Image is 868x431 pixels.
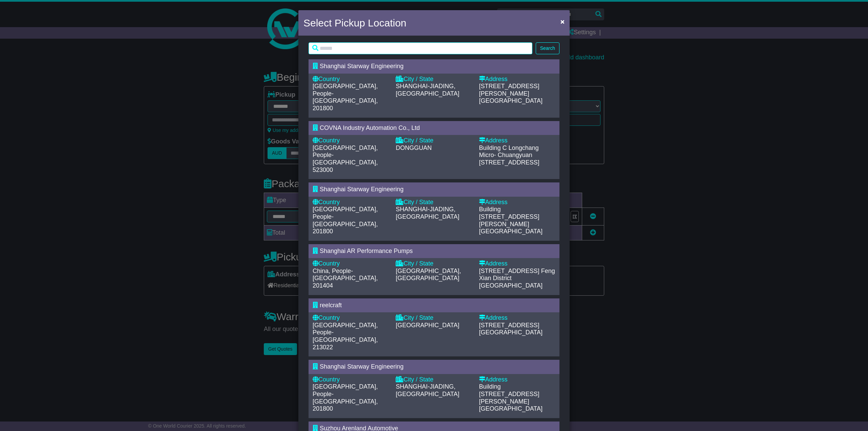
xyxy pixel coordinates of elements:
span: reelcraft [320,302,342,309]
span: [GEOGRAPHIC_DATA], People-[GEOGRAPHIC_DATA], 213022 [313,322,378,351]
span: [GEOGRAPHIC_DATA] [479,329,542,336]
div: Country [313,76,389,83]
span: [STREET_ADDRESS] [479,268,539,274]
div: City / State [396,199,472,206]
div: Country [313,137,389,144]
h4: Select Pickup Location [303,15,407,31]
div: City / State [396,314,472,322]
span: COVNA Industry Automation Co., Ltd [320,124,420,131]
span: [GEOGRAPHIC_DATA] [479,405,542,412]
div: Address [479,199,555,206]
span: Building [STREET_ADDRESS][PERSON_NAME] [479,206,539,227]
div: Address [479,314,555,322]
span: [GEOGRAPHIC_DATA], People-[GEOGRAPHIC_DATA], 201800 [313,83,378,112]
span: [STREET_ADDRESS] [479,322,539,329]
div: Country [313,314,389,322]
div: Address [479,376,555,384]
span: Shanghai AR Performance Pumps [320,248,413,254]
button: Close [557,15,568,28]
span: Shanghai Starway Engineering [320,363,403,370]
span: Feng Xian District [GEOGRAPHIC_DATA] [479,268,555,289]
span: [STREET_ADDRESS][PERSON_NAME] [479,83,539,97]
span: [GEOGRAPHIC_DATA] [396,322,459,329]
div: Address [479,260,555,268]
div: Address [479,137,555,144]
div: City / State [396,76,472,83]
span: SHANGHAI-JIADING, [GEOGRAPHIC_DATA] [396,206,459,220]
span: China, People-[GEOGRAPHIC_DATA], 201404 [313,268,378,289]
span: Building C Longchang Micro- [479,144,539,159]
span: Building [STREET_ADDRESS][PERSON_NAME] [479,383,539,405]
span: Shanghai Starway Engineering [320,186,403,193]
div: Address [479,76,555,83]
div: City / State [396,260,472,268]
span: DONGGUAN [396,144,432,151]
div: Country [313,199,389,206]
span: [GEOGRAPHIC_DATA], [GEOGRAPHIC_DATA] [396,268,461,282]
span: SHANGHAI-JIADING, [GEOGRAPHIC_DATA] [396,83,459,97]
span: [GEOGRAPHIC_DATA], People-[GEOGRAPHIC_DATA], 201800 [313,206,378,235]
div: Country [313,260,389,268]
span: [GEOGRAPHIC_DATA] [479,228,542,235]
span: SHANGHAI-JIADING, [GEOGRAPHIC_DATA] [396,383,459,397]
div: Country [313,376,389,384]
span: Shanghai Starway Engineering [320,63,403,70]
button: Search [536,42,559,54]
span: [GEOGRAPHIC_DATA], People-[GEOGRAPHIC_DATA], 201800 [313,383,378,412]
div: City / State [396,137,472,144]
div: City / State [396,376,472,384]
span: Chuangyuan [STREET_ADDRESS] [479,152,539,166]
span: [GEOGRAPHIC_DATA], People-[GEOGRAPHIC_DATA], 523000 [313,144,378,173]
span: [GEOGRAPHIC_DATA] [479,97,542,104]
span: × [560,18,565,25]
